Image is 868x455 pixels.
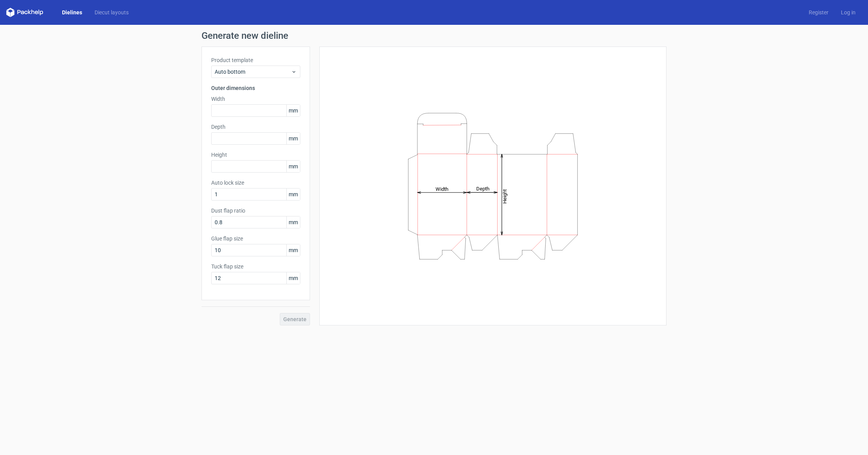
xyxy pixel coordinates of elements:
a: Dielines [56,9,88,16]
span: mm [286,272,300,284]
span: mm [286,105,300,116]
label: Product template [211,56,300,64]
span: mm [286,216,300,228]
label: Width [211,95,300,103]
tspan: Width [436,186,448,192]
a: Register [803,9,835,16]
span: mm [286,244,300,256]
a: Diecut layouts [88,9,135,16]
label: Auto lock size [211,179,300,187]
span: Auto bottom [215,68,291,76]
a: Log in [835,9,862,16]
span: mm [286,161,300,172]
tspan: Height [502,189,508,203]
h1: Generate new dieline [201,31,666,40]
span: mm [286,133,300,144]
span: mm [286,189,300,200]
tspan: Depth [476,186,489,192]
label: Depth [211,123,300,131]
label: Height [211,151,300,159]
label: Tuck flap size [211,263,300,270]
label: Dust flap ratio [211,207,300,215]
label: Glue flap size [211,235,300,242]
h3: Outer dimensions [211,84,300,92]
